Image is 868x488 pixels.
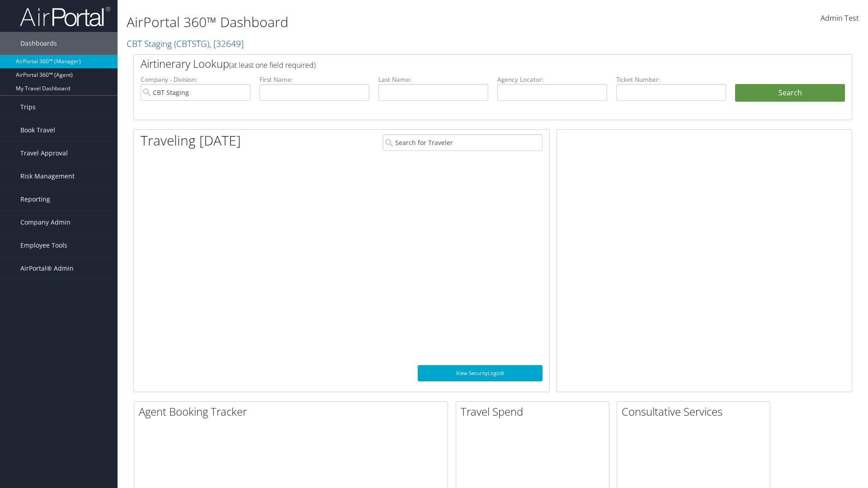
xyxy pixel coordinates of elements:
h2: Agent Booking Tracker [139,404,448,419]
a: Admin Test [821,5,859,33]
span: Dashboards [20,32,57,55]
h1: AirPortal 360™ Dashboard [127,13,615,32]
h2: Travel Spend [461,404,609,419]
span: Travel Approval [20,142,68,164]
span: , [ 32649 ] [209,38,244,50]
span: ( CBTSTG ) [174,38,209,50]
img: airportal-logo.png [20,6,110,27]
span: (at least one field required) [229,60,316,70]
label: Company - Division: [141,75,250,84]
h1: Traveling [DATE] [141,131,241,150]
span: Company Admin [20,211,71,234]
label: First Name: [259,75,369,84]
button: Search [735,84,845,102]
a: View SecurityLogic® [418,365,542,381]
span: Trips [20,96,36,118]
span: AirPortal® Admin [20,257,74,280]
h2: Airtinerary Lookup [141,56,785,71]
label: Last Name: [378,75,488,84]
span: Risk Management [20,165,75,188]
a: CBT Staging [127,38,244,50]
span: Employee Tools [20,234,67,257]
span: Admin Test [821,13,859,23]
span: Reporting [20,188,50,211]
input: Search for Traveler [383,134,542,151]
span: Book Travel [20,119,55,141]
h2: Consultative Services [622,404,770,419]
label: Ticket Number: [616,75,726,84]
label: Agency Locator: [497,75,607,84]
